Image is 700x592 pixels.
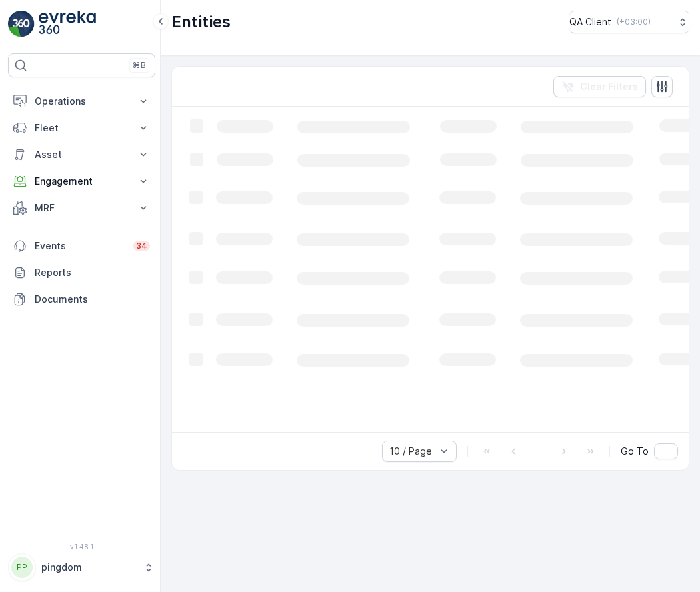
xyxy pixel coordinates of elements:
[8,553,155,581] button: PPpingdom
[8,259,155,286] a: Reports
[621,445,649,458] span: Go To
[35,239,125,253] p: Events
[8,195,155,221] button: MRF
[580,80,638,93] p: Clear Filters
[8,88,155,115] button: Operations
[8,115,155,141] button: Fleet
[8,11,35,37] img: logo
[35,266,150,279] p: Reports
[39,11,96,37] img: logo_light-DOdMpM7g.png
[171,11,231,33] p: Entities
[35,95,129,108] p: Operations
[11,557,33,578] div: PP
[41,561,137,574] p: pingdom
[8,168,155,195] button: Engagement
[136,241,147,251] p: 34
[617,17,651,27] p: ( +03:00 )
[35,293,150,306] p: Documents
[553,76,646,97] button: Clear Filters
[8,286,155,313] a: Documents
[569,11,689,33] button: QA Client(+03:00)
[8,543,155,551] span: v 1.48.1
[35,201,129,215] p: MRF
[8,141,155,168] button: Asset
[35,175,129,188] p: Engagement
[8,233,155,259] a: Events34
[569,15,611,29] p: QA Client
[133,60,146,71] p: ⌘B
[35,121,129,135] p: Fleet
[35,148,129,161] p: Asset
